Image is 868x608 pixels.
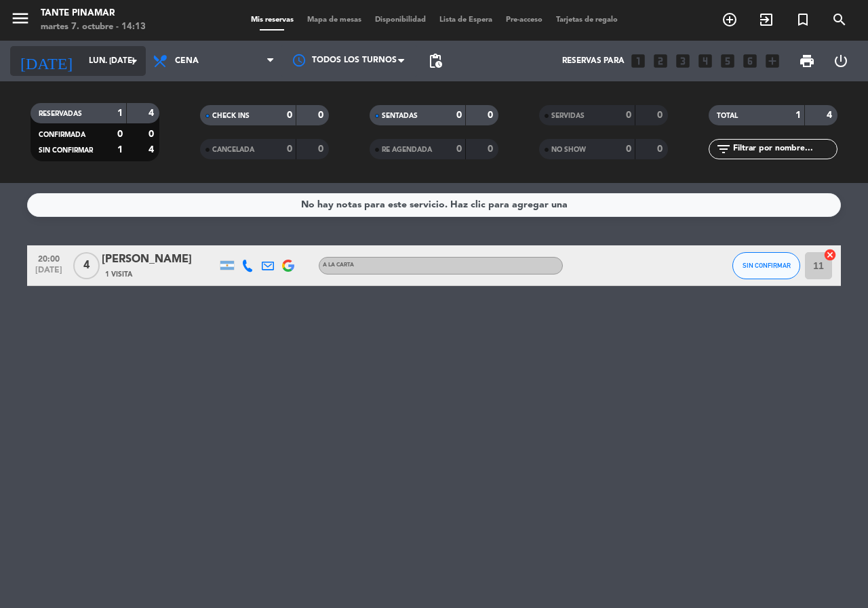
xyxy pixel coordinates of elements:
strong: 0 [287,110,292,120]
span: SIN CONFIRMAR [743,262,791,269]
span: SENTADAS [382,113,418,119]
i: [DATE] [10,46,82,76]
strong: 0 [657,144,665,154]
span: Tarjetas de regalo [549,16,625,24]
strong: 0 [626,144,631,154]
i: add_circle_outline [722,12,738,28]
span: CANCELADA [212,146,254,153]
div: LOG OUT [824,41,858,81]
i: looks_4 [696,52,714,70]
div: martes 7. octubre - 14:13 [41,20,146,34]
i: power_settings_new [833,53,849,69]
span: CHECK INS [212,113,250,119]
span: 20:00 [32,250,66,266]
i: menu [10,8,31,28]
div: Tante Pinamar [41,7,146,20]
strong: 0 [456,110,462,120]
i: arrow_drop_down [126,53,142,69]
div: [PERSON_NAME] [102,251,217,268]
span: NO SHOW [551,146,586,153]
span: SERVIDAS [551,113,585,119]
i: looks_one [629,52,647,70]
div: No hay notas para este servicio. Haz clic para agregar una [301,197,568,213]
i: search [831,12,848,28]
i: turned_in_not [795,12,811,28]
i: add_box [764,52,781,70]
strong: 4 [827,110,835,120]
span: Disponibilidad [368,16,433,24]
span: Mapa de mesas [300,16,368,24]
span: CONFIRMADA [39,131,85,138]
strong: 0 [626,110,631,120]
i: looks_3 [674,52,692,70]
i: filter_list [715,141,732,157]
strong: 0 [287,144,292,154]
strong: 0 [318,144,326,154]
span: Lista de Espera [433,16,499,24]
i: cancel [823,248,837,262]
strong: 0 [117,129,123,139]
strong: 1 [795,110,801,120]
span: 4 [73,252,100,279]
span: SIN CONFIRMAR [39,147,93,154]
i: exit_to_app [758,12,774,28]
i: looks_two [652,52,669,70]
span: RESERVADAS [39,110,82,117]
strong: 0 [657,110,665,120]
span: RE AGENDADA [382,146,432,153]
strong: 0 [149,129,157,139]
strong: 0 [456,144,462,154]
strong: 1 [117,145,123,155]
span: Cena [175,56,199,66]
span: pending_actions [427,53,443,69]
input: Filtrar por nombre... [732,142,837,157]
i: looks_5 [719,52,736,70]
span: Pre-acceso [499,16,549,24]
strong: 0 [488,144,496,154]
strong: 1 [117,108,123,118]
span: [DATE] [32,266,66,281]
span: print [799,53,815,69]
img: google-logo.png [282,260,294,272]
span: Reservas para [562,56,625,66]
strong: 0 [318,110,326,120]
span: Mis reservas [244,16,300,24]
span: 1 Visita [105,269,132,280]
strong: 4 [149,145,157,155]
i: looks_6 [741,52,759,70]
span: TOTAL [717,113,738,119]
span: A LA CARTA [323,262,354,268]
strong: 4 [149,108,157,118]
button: SIN CONFIRMAR [732,252,800,279]
strong: 0 [488,110,496,120]
button: menu [10,8,31,33]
